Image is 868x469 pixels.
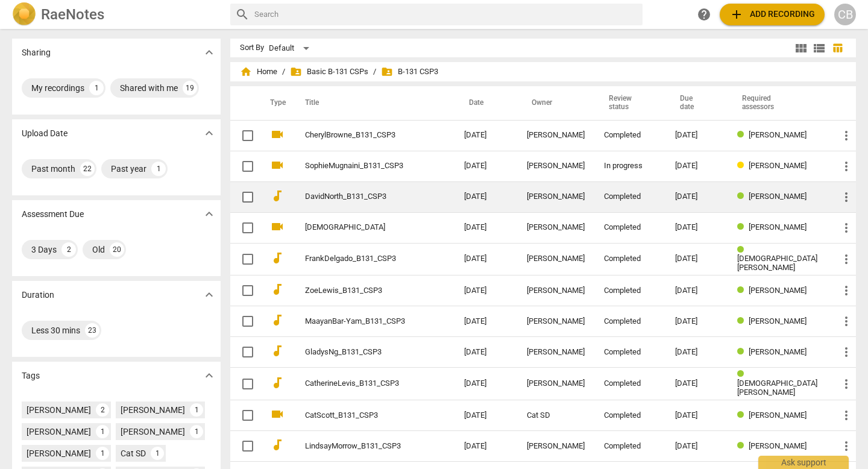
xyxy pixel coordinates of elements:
th: Title [291,86,454,120]
input: Search [254,5,638,24]
td: [DATE] [454,337,517,368]
div: Old [92,244,105,256]
div: Cat SD [527,411,585,420]
div: Completed [604,254,656,263]
div: My recordings [31,82,84,94]
button: Show more [200,124,218,142]
div: 2 [96,403,109,417]
span: / [282,68,285,77]
div: 1 [151,162,166,176]
div: [DATE] [675,223,718,232]
span: videocam [270,158,285,172]
span: more_vert [839,439,854,453]
div: [DATE] [675,254,718,263]
span: Review status: completed [737,245,749,254]
span: Home [240,66,277,78]
span: more_vert [839,190,854,204]
span: Review status: in progress [737,161,749,170]
div: Shared with me [120,82,178,94]
th: Owner [517,86,594,120]
td: [DATE] [454,275,517,306]
div: 1 [190,425,203,438]
span: Review status: completed [737,316,749,326]
a: MaayanBar-Yam_B131_CSP3 [305,317,421,326]
button: Upload [720,4,825,25]
span: home [240,66,252,78]
div: [DATE] [675,286,718,295]
button: Table view [828,39,846,57]
span: expand_more [202,45,216,60]
div: 2 [61,242,76,257]
div: [PERSON_NAME] [527,379,585,388]
button: Show more [200,367,218,385]
div: 1 [96,447,109,460]
a: SophieMugnaini_B131_CSP3 [305,162,421,171]
span: audiotrack [270,313,285,327]
div: [DATE] [675,411,718,420]
div: 19 [183,81,197,95]
span: [DEMOGRAPHIC_DATA][PERSON_NAME] [737,379,817,397]
div: Completed [604,286,656,295]
span: [DEMOGRAPHIC_DATA][PERSON_NAME] [737,254,817,272]
span: expand_more [202,368,216,383]
div: [PERSON_NAME] [527,286,585,295]
span: expand_more [202,126,216,140]
td: [DATE] [454,431,517,462]
span: folder_shared [381,66,393,78]
span: search [235,7,250,22]
a: [DEMOGRAPHIC_DATA] [305,223,421,232]
p: Tags [22,370,40,382]
div: [PERSON_NAME] [121,426,185,438]
span: more_vert [839,345,854,359]
a: Help [693,4,715,25]
th: Due date [665,86,728,120]
div: [PERSON_NAME] [121,404,185,416]
td: [DATE] [454,212,517,243]
div: Completed [604,317,656,326]
a: GladysNg_B131_CSP3 [305,348,421,357]
a: CherylBrowne_B131_CSP3 [305,131,421,140]
span: folder_shared [290,66,302,78]
span: view_list [812,41,826,55]
div: Completed [604,411,656,420]
button: List view [810,39,828,57]
div: [DATE] [675,131,718,140]
div: In progress [604,162,656,171]
div: [PERSON_NAME] [27,447,91,459]
div: 22 [80,162,95,176]
span: videocam [270,127,285,142]
span: more_vert [839,128,854,143]
a: ZoeLewis_B131_CSP3 [305,286,421,295]
td: [DATE] [454,151,517,181]
td: [DATE] [454,368,517,400]
span: table_chart [832,42,843,54]
div: [PERSON_NAME] [527,131,585,140]
span: [PERSON_NAME] [749,161,807,170]
div: Completed [604,379,656,388]
div: 1 [151,447,164,460]
span: more_vert [839,408,854,423]
button: CB [834,4,856,25]
span: [PERSON_NAME] [749,286,807,295]
div: [PERSON_NAME] [527,223,585,232]
span: [PERSON_NAME] [749,347,807,356]
span: / [373,68,376,77]
span: Review status: completed [737,370,749,379]
span: Review status: completed [737,411,749,420]
span: Review status: completed [737,222,749,231]
span: B-131 CSP3 [381,66,438,78]
div: Completed [604,348,656,357]
div: [DATE] [675,379,718,388]
div: Completed [604,192,656,201]
span: add [729,7,744,22]
div: Completed [604,223,656,232]
span: audiotrack [270,438,285,452]
p: Duration [22,289,54,301]
div: [PERSON_NAME] [527,162,585,171]
span: videocam [270,219,285,234]
span: view_module [794,41,808,55]
span: [PERSON_NAME] [749,411,807,420]
div: Ask support [758,456,849,469]
div: [PERSON_NAME] [527,442,585,451]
